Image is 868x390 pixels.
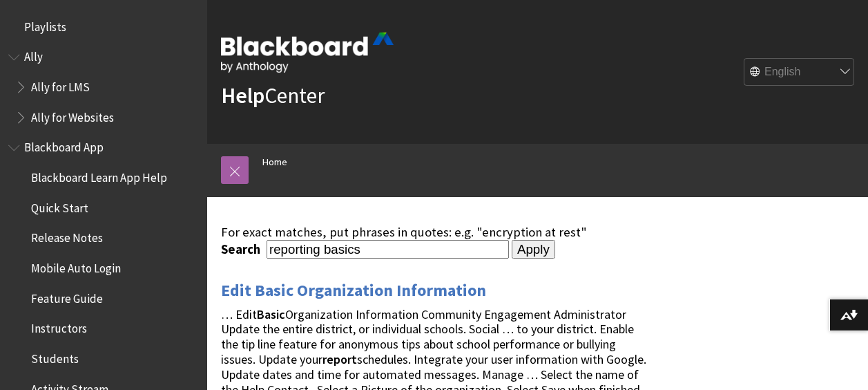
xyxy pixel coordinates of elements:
span: Instructors [31,317,87,336]
img: Blackboard by Anthology [221,32,394,73]
span: Ally for Websites [31,106,114,124]
span: Playlists [24,15,66,34]
nav: Book outline for Playlists [8,15,199,39]
a: HelpCenter [221,82,325,109]
span: Students [31,347,79,366]
strong: Basic [257,306,285,322]
span: Blackboard Learn App Help [31,166,167,185]
label: Search [221,241,264,257]
span: Mobile Auto Login [31,257,121,275]
select: Site Language Selector [744,59,855,86]
span: Quick Start [31,196,88,215]
input: Apply [512,240,555,259]
div: For exact matches, put phrases in quotes: e.g. "encryption at rest" [221,225,650,240]
strong: report [322,351,357,367]
strong: Help [221,82,264,109]
span: Blackboard App [24,136,104,155]
a: Home [262,154,287,171]
a: Edit Basic Organization Information [221,279,486,301]
span: Ally for LMS [31,75,90,94]
span: Feature Guide [31,287,103,306]
nav: Book outline for Anthology Ally Help [8,46,199,129]
span: Ally [24,46,43,64]
span: Release Notes [31,227,103,245]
